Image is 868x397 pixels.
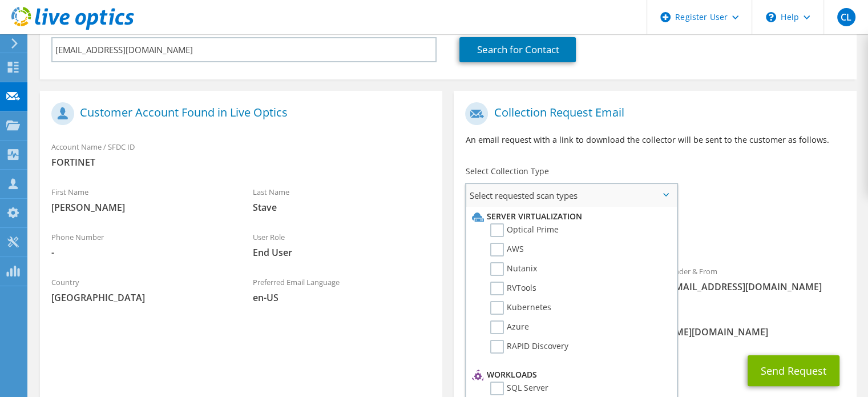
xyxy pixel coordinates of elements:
a: Search for Contact [459,37,576,62]
span: CL [837,8,855,26]
label: Azure [490,320,529,334]
label: Optical Prime [490,223,559,237]
span: [PERSON_NAME] [51,201,230,214]
div: To [454,259,655,299]
div: Country [40,270,241,310]
li: Workloads [469,368,671,382]
svg: \n [766,12,776,22]
label: RAPID Discovery [490,340,568,354]
div: CC & Reply To [454,304,856,344]
p: An email request with a link to download the collector will be sent to the customer as follows. [465,134,845,146]
span: [EMAIL_ADDRESS][DOMAIN_NAME] [667,280,845,293]
label: AWS [490,243,524,256]
div: Phone Number [40,225,241,264]
span: FORTINET [51,156,431,169]
h1: Collection Request Email [465,102,839,125]
span: - [51,246,230,259]
div: First Name [40,180,241,219]
span: Select requested scan types [466,184,676,207]
div: Last Name [241,180,443,219]
h1: Customer Account Found in Live Optics [51,102,425,125]
div: Account Name / SFDC ID [40,135,442,174]
label: Nutanix [490,262,537,276]
span: End User [253,246,431,259]
div: Preferred Email Language [241,270,443,310]
span: [GEOGRAPHIC_DATA] [51,291,230,304]
label: SQL Server [490,382,548,395]
span: Stave [253,201,431,214]
span: en-US [253,291,431,304]
div: Sender & From [655,259,857,299]
li: Server Virtualization [469,210,671,223]
label: Select Collection Type [465,166,548,177]
div: Requested Collections [454,211,856,254]
button: Send Request [748,355,839,386]
div: User Role [241,225,443,264]
label: Kubernetes [490,301,551,315]
label: RVTools [490,282,536,295]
